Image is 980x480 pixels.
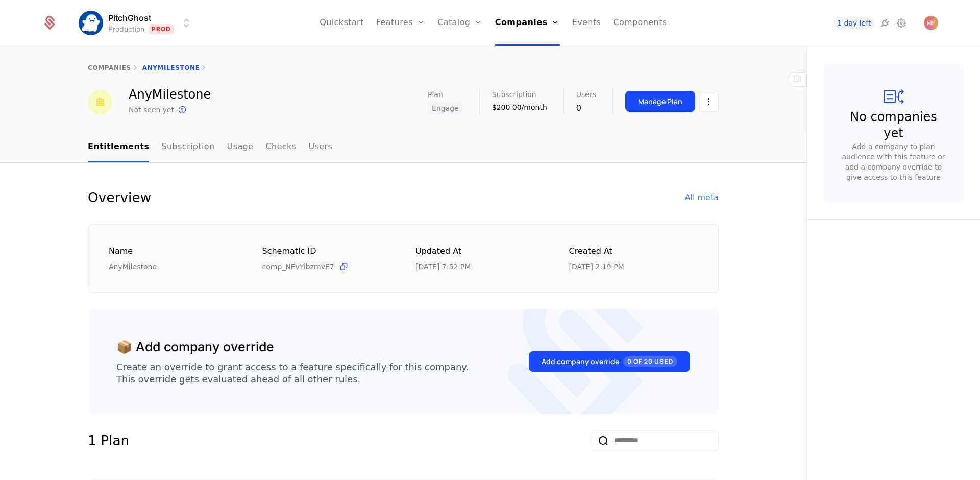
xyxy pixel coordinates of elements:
[542,356,677,367] div: Add company override
[88,187,151,208] div: Overview
[924,16,938,30] img: Marc Frankel
[82,12,193,34] button: Select environment
[840,141,947,182] div: Add a company to plan audience with this feature or add a company override to give access to this...
[833,17,875,29] a: 1 day left
[116,361,469,386] div: Create an override to grant access to a feature specifically for this company. This override gets...
[88,90,112,114] img: AnyMilestone
[109,245,238,258] div: Name
[895,17,908,29] a: Settings
[262,245,391,257] div: Schematic ID
[227,132,254,162] a: Usage
[88,64,131,71] a: companies
[79,11,103,35] img: PitchGhost
[576,102,596,114] div: 0
[262,261,334,272] span: comp_NEvYibzmvE7
[576,91,596,98] span: Users
[129,105,174,115] div: Not seen yet
[116,338,274,357] div: 📦 Add company override
[685,191,719,204] div: All meta
[924,16,938,30] button: Open user button
[492,102,547,112] div: $200.00/month
[625,91,695,112] button: Manage Plan
[108,24,144,34] div: Production
[415,261,471,272] div: 8/26/25, 7:52 PM
[415,245,545,258] div: Updated at
[88,132,149,162] a: Entitlements
[428,91,443,98] span: Plan
[492,91,536,98] span: Subscription
[699,91,719,112] button: Select action
[569,245,698,258] div: Created at
[149,24,175,34] span: Prod
[109,261,238,272] div: AnyMilestone
[879,17,891,29] a: Integrations
[88,132,719,162] nav: Main
[265,132,296,162] a: Checks
[529,351,690,372] button: Add company override0 of 20 Used
[428,102,463,114] span: Engage
[108,12,151,24] span: PitchGhost
[161,132,214,162] a: Subscription
[623,356,677,367] span: 0 of 20 Used
[129,88,211,101] div: AnyMilestone
[88,132,332,162] ul: Choose Sub Page
[844,109,943,141] div: No companies yet
[638,97,682,107] div: Manage Plan
[308,132,332,162] a: Users
[569,261,624,272] div: 8/25/25, 2:19 PM
[88,430,129,451] div: 1 Plan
